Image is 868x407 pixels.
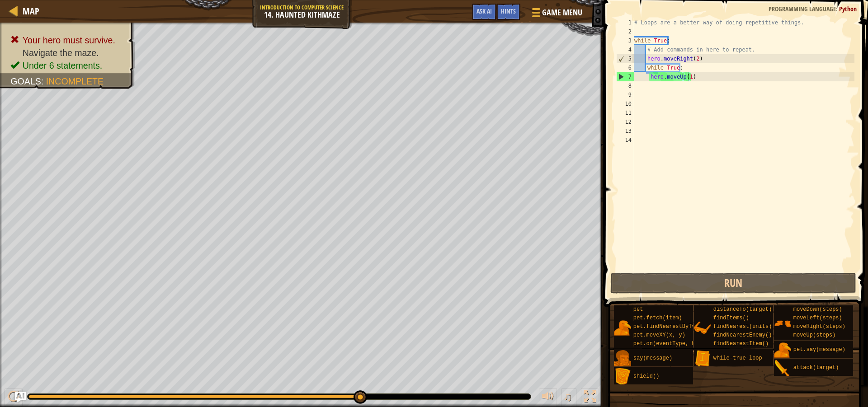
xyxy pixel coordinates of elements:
[616,63,634,72] div: 6
[793,365,839,371] span: attack(target)
[793,323,845,330] span: moveRight(steps)
[616,99,634,108] div: 10
[633,315,682,321] span: pet.fetch(item)
[46,76,104,86] span: Incomplete
[839,5,857,13] span: Python
[694,319,711,337] img: portrait.png
[476,7,492,15] span: Ask AI
[616,81,634,90] div: 8
[793,315,842,321] span: moveLeft(steps)
[793,332,836,338] span: moveUp(steps)
[616,136,634,145] div: 14
[616,90,634,99] div: 9
[713,355,762,361] span: while-true loop
[23,35,115,45] span: Your hero must survive.
[633,373,660,379] span: shield()
[616,27,634,36] div: 2
[616,45,634,54] div: 4
[561,388,577,407] button: ♫
[633,355,672,361] span: say(message)
[539,388,557,407] button: Adjust volume
[633,341,718,347] span: pet.on(eventType, handler)
[614,368,631,385] img: portrait.png
[616,18,634,27] div: 1
[713,306,772,313] span: distanceTo(target)
[23,61,102,70] span: Under 6 statements.
[581,388,599,407] button: Toggle fullscreen
[836,5,839,13] span: :
[41,76,46,86] span: :
[713,323,772,330] span: findNearest(units)
[616,108,634,117] div: 11
[15,392,26,402] button: Ask AI
[18,5,39,17] a: Map
[23,48,99,58] span: Navigate the maze.
[23,5,39,17] span: Map
[563,390,572,403] span: ♫
[501,7,516,15] span: Hints
[713,315,749,321] span: findItems()
[10,59,126,72] li: Under 6 statements.
[616,126,634,136] div: 13
[542,7,582,19] span: Game Menu
[793,346,845,353] span: pet.say(message)
[610,273,856,294] button: Run
[694,350,711,367] img: portrait.png
[617,54,634,63] div: 5
[5,388,23,407] button: Ctrl + P: Play
[774,360,791,377] img: portrait.png
[10,76,41,86] span: Goals
[713,332,772,338] span: findNearestEnemy()
[617,72,634,81] div: 7
[10,34,126,47] li: Your hero must survive.
[769,5,836,13] span: Programming language
[713,341,769,347] span: findNearestItem()
[472,4,496,20] button: Ask AI
[774,342,791,359] img: portrait.png
[614,350,631,367] img: portrait.png
[793,306,842,313] span: moveDown(steps)
[616,117,634,126] div: 12
[614,319,631,337] img: portrait.png
[10,47,126,59] li: Navigate the maze.
[633,323,721,330] span: pet.findNearestByType(type)
[616,36,634,45] div: 3
[633,332,685,338] span: pet.moveXY(x, y)
[633,306,643,313] span: pet
[774,315,791,332] img: portrait.png
[525,4,588,25] button: Game Menu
